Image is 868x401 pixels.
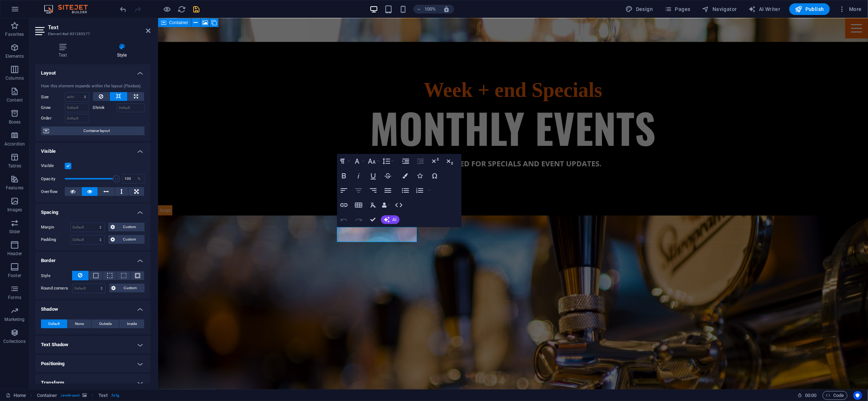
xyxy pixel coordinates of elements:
span: Inside [127,319,137,328]
input: Default [65,114,89,123]
button: Font Size [366,154,380,169]
p: Tables [8,163,21,169]
label: Style [41,272,72,280]
label: Margin [41,223,70,232]
button: Outside [92,319,119,328]
button: Align Justify [381,183,395,198]
p: Forms [8,295,21,300]
i: Undo: Change width (Ctrl+Z) [119,5,128,14]
h4: Spacing [35,204,150,217]
span: Click to select. Double-click to edit [37,391,57,400]
p: Features [6,185,23,191]
i: Reload page [178,5,186,14]
button: Container layout [41,126,145,135]
button: Usercentrics [853,391,862,400]
button: Align Right [366,183,380,198]
p: Content [7,97,23,103]
p: Header [7,251,22,257]
button: Click here to leave preview mode and continue editing [163,5,172,14]
label: Size [41,95,65,99]
h3: Element #ed-831285377 [48,31,136,37]
label: Order [41,114,65,123]
button: Unordered List [399,183,412,198]
button: Redo (Ctrl+Shift+Z) [352,212,366,227]
button: Italic (Ctrl+I) [352,169,366,183]
span: . ie-mh-cont [60,391,79,400]
button: None [68,319,91,328]
div: How this element expands within the layout (Flexbox). [41,83,145,90]
label: Round corners [41,284,72,293]
div: % [134,174,144,183]
p: Boxes [9,119,21,125]
span: . fz-lg [111,391,120,400]
img: Editor Logo [42,5,97,14]
button: HTML [392,198,406,212]
label: Visible [41,162,65,170]
button: Line Height [381,154,395,169]
p: Images [7,207,22,213]
button: Bold (Ctrl+B) [337,169,351,183]
button: undo [119,5,128,14]
span: Pages [665,5,690,13]
button: Colors [399,169,412,183]
button: Increase Indent [399,154,413,169]
h4: Text Shadow [35,336,150,353]
button: Icons [413,169,427,183]
span: Container [169,20,188,25]
button: Default [41,319,67,328]
button: AI [381,215,400,224]
button: Design [623,3,656,15]
p: Slider [9,229,20,235]
span: Code [826,391,844,400]
label: Opacity [41,177,65,181]
button: Ordered List [427,183,433,198]
span: AI Writer [749,5,781,13]
button: Custom [108,223,145,231]
span: : [810,393,811,398]
span: 00 00 [805,391,816,400]
i: On resize automatically adjust zoom level to fit chosen device. [444,6,450,12]
h4: Shadow [35,300,150,314]
span: Click to select. Double-click to edit [98,391,108,400]
button: Special Characters [428,169,442,183]
button: Pages [662,3,693,15]
button: save [192,5,201,14]
nav: breadcrumb [37,391,120,400]
button: Font Family [352,154,366,169]
p: Accordion [4,141,25,147]
p: Collections [3,338,26,344]
span: Outside [99,319,112,328]
p: Favorites [5,31,24,37]
button: Data Bindings [381,198,391,212]
span: Custom [117,223,142,231]
p: Elements [5,53,24,59]
button: Clear Formatting [366,198,380,212]
span: Default [48,319,60,328]
button: Align Left [337,183,351,198]
button: Publish [789,3,830,15]
div: Design (Ctrl+Alt+Y) [623,3,656,15]
button: Code [823,391,848,400]
span: Custom [117,235,142,244]
h4: Style [93,43,150,58]
label: Shrink [93,103,117,112]
button: Undo (Ctrl+Z) [337,212,351,227]
p: Marketing [4,317,25,322]
h4: Layout [35,64,150,77]
label: Overflow [41,188,65,196]
button: Navigator [699,3,740,15]
span: Container layout [51,126,142,135]
p: Columns [5,75,24,81]
button: Strikethrough [381,169,395,183]
button: Paragraph Format [337,154,351,169]
h4: Border [35,252,150,265]
input: Default [117,103,145,112]
button: Decrease Indent [414,154,427,169]
button: Custom [109,284,145,292]
button: Align Center [352,183,366,198]
button: Insert Table [352,198,366,212]
h6: Session time [797,391,817,400]
button: Custom [108,235,145,244]
button: More [836,3,865,15]
button: Ordered List [413,183,427,198]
